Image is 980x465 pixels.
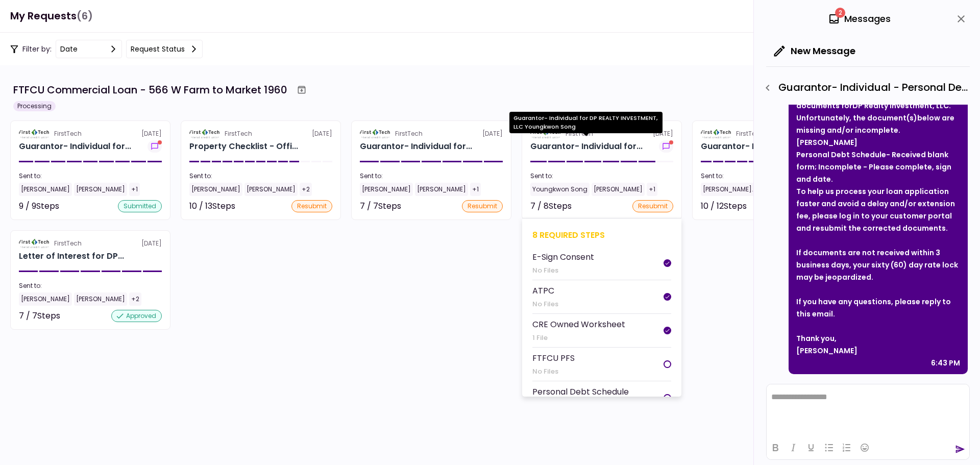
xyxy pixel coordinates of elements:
[74,292,127,306] div: [PERSON_NAME]
[532,333,625,343] div: 1 File
[56,40,122,58] button: date
[796,296,960,320] div: If you have any questions, please reply to this email.
[532,385,629,398] div: Personal Debt Schedule
[189,200,235,212] div: 10 / 13 Steps
[13,82,287,97] div: FTFCU Commercial Loan - 566 W Farm to Market 1960
[796,345,960,357] div: [PERSON_NAME]
[189,140,298,153] div: Property Checklist - Office Retail for DP REALTY INVESTMENT, LLC 566 W Farm to Market 1960
[10,6,93,27] h1: My Requests
[360,183,413,196] div: [PERSON_NAME]
[701,140,813,153] div: Guarantor- Individual for DP REALTY INVESTMENT, LLC John Chongshin Kang
[802,440,820,455] button: Underline
[952,10,970,28] button: close
[300,183,312,196] div: +2
[532,284,558,297] div: ATPC
[19,183,72,196] div: [PERSON_NAME]
[931,357,960,369] div: 6:43 PM
[796,113,954,135] strong: below are missing and/or incomplete
[292,81,311,99] button: Archive workflow
[13,101,56,111] div: Processing
[126,40,203,58] button: Request status
[19,239,162,248] div: [DATE]
[60,43,78,55] div: date
[10,40,203,58] div: Filter by:
[701,172,844,181] div: Sent to:
[828,11,891,27] div: Messages
[796,112,960,136] div: .
[852,101,949,111] strong: DP Realty Investment, LLC
[820,440,838,455] button: Bullet list
[796,247,960,283] div: If documents are not received within 3 business days, your sixty (60) day rate lock may be jeopar...
[736,129,764,138] div: FirstTech
[767,384,969,435] iframe: Rich Text Area
[701,129,844,138] div: [DATE]
[530,200,572,212] div: 7 / 8 Steps
[462,200,503,212] div: resubmit
[19,129,162,138] div: [DATE]
[796,113,917,123] strong: Unfortunately, the document(s)
[835,8,845,18] span: 2
[118,200,162,212] div: submitted
[759,79,970,96] div: Guarantor- Individual - Personal Debt Schedule
[509,112,663,133] div: Guarantor- Individual for DP REALTY INVESTMENT, LLC Youngkwon Song
[360,200,401,212] div: 7 / 7 Steps
[19,172,162,181] div: Sent to:
[225,129,252,138] div: FirstTech
[54,129,82,138] div: FirstTech
[189,129,332,138] div: [DATE]
[360,129,391,138] img: Partner logo
[470,183,481,196] div: +1
[54,239,82,248] div: FirstTech
[532,366,575,377] div: No Files
[856,440,873,455] button: Emojis
[632,200,673,212] div: resubmit
[19,200,59,212] div: 9 / 9 Steps
[838,440,855,455] button: Numbered list
[19,310,60,322] div: 7 / 7 Steps
[19,250,124,262] div: Letter of Interest for DP REALTY INVESTMENT, LLC 566 W Farm to Market 1960
[530,172,673,181] div: Sent to:
[395,129,423,138] div: FirstTech
[19,292,72,306] div: [PERSON_NAME]
[785,440,802,455] button: Italic
[796,185,960,234] div: To help us process your loan application faster and avoid a delay and/or extension fee, please lo...
[532,352,575,364] div: FTFCU PFS
[19,239,50,248] img: Partner logo
[532,265,594,276] div: No Files
[148,140,162,153] button: show-messages
[701,183,758,196] div: [PERSON_NAME]...
[532,299,558,309] div: No Files
[189,183,242,196] div: [PERSON_NAME]
[592,183,645,196] div: [PERSON_NAME]
[532,251,594,263] div: E-Sign Consent
[111,310,162,322] div: approved
[796,137,857,148] strong: [PERSON_NAME]
[415,183,468,196] div: [PERSON_NAME]
[129,183,140,196] div: +1
[532,318,625,331] div: CRE Owned Worksheet
[129,292,141,306] div: +2
[766,38,864,64] button: New Message
[189,172,332,181] div: Sent to:
[77,6,93,27] span: (6)
[659,140,673,153] button: show-messages
[291,200,332,212] div: resubmit
[955,444,965,454] button: send
[74,183,127,196] div: [PERSON_NAME]
[360,172,503,181] div: Sent to:
[532,229,671,241] div: 8 required steps
[796,332,960,345] div: Thank you,
[701,200,747,212] div: 10 / 12 Steps
[767,440,784,455] button: Bold
[647,183,657,196] div: +1
[530,140,643,153] div: Guarantor- Individual for DP REALTY INVESTMENT, LLC Youngkwon Song
[19,281,162,290] div: Sent to:
[19,140,131,153] div: Guarantor- Individual for DP REALTY INVESTMENT, LLC Paul Kirkley
[530,183,590,196] div: Youngkwon Song
[360,129,503,138] div: [DATE]
[19,129,50,138] img: Partner logo
[701,129,732,138] img: Partner logo
[244,183,298,196] div: [PERSON_NAME]
[189,129,220,138] img: Partner logo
